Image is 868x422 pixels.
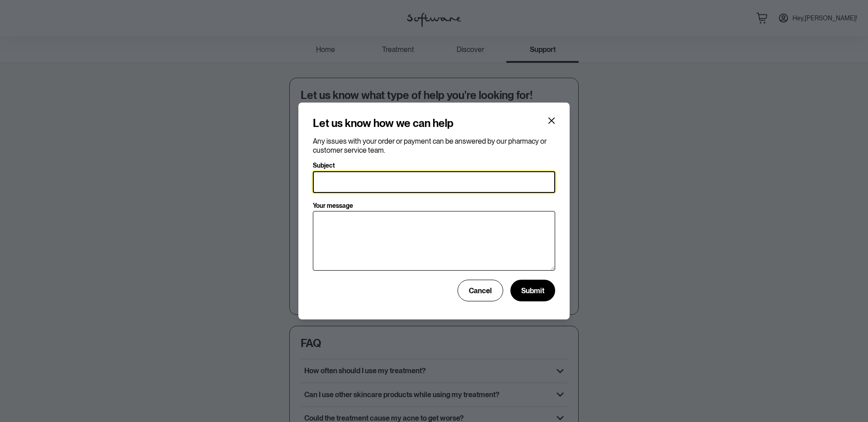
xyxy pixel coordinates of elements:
[544,113,559,128] button: Close
[313,202,353,210] p: Your message
[313,137,555,154] p: Any issues with your order or payment can be answered by our pharmacy or customer service team.
[521,286,544,295] span: Submit
[313,162,335,169] p: Subject
[313,117,453,130] h4: Let us know how we can help
[458,280,503,301] button: Cancel
[510,280,555,301] button: Submit
[469,286,492,295] span: Cancel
